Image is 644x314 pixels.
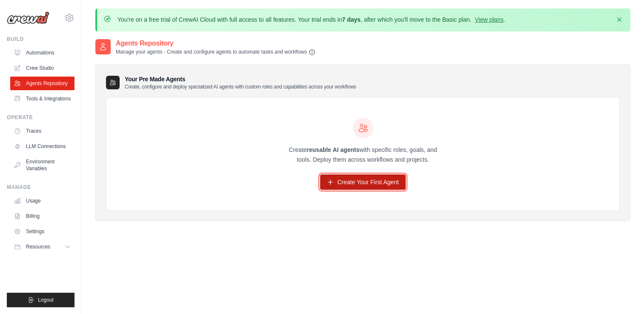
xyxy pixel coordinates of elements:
[125,83,356,90] p: Create, configure and deploy specialized AI agents with custom roles and capabilities across your...
[306,146,359,153] strong: reusable AI agents
[10,155,74,175] a: Environment Variables
[7,36,74,43] div: Build
[116,38,315,49] h2: Agents Repository
[10,194,74,208] a: Usage
[38,297,54,303] span: Logout
[116,49,315,56] p: Manage your agents - Create and configure agents to automate tasks and workflows
[10,225,74,238] a: Settings
[10,61,74,75] a: Crew Studio
[342,16,361,23] strong: 7 days
[7,184,74,191] div: Manage
[475,16,503,23] a: View plans
[10,46,74,60] a: Automations
[281,145,445,165] p: Create with specific roles, goals, and tools. Deploy them across workflows and projects.
[117,15,505,24] p: You're on a free trial of CrewAI Cloud with full access to all features. Your trial ends in , aft...
[125,75,356,90] h3: Your Pre Made Agents
[26,243,50,250] span: Resources
[10,77,74,90] a: Agents Repository
[10,209,74,223] a: Billing
[10,140,74,153] a: LLM Connections
[7,114,74,121] div: Operate
[10,240,74,254] button: Resources
[10,92,74,106] a: Tools & Integrations
[7,293,74,307] button: Logout
[10,124,74,138] a: Traces
[320,174,406,190] a: Create Your First Agent
[7,11,49,24] img: Logo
